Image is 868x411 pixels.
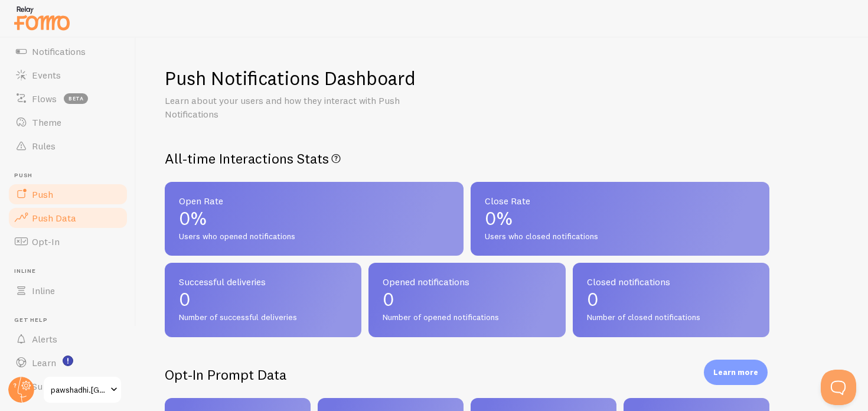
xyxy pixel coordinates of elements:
[32,93,57,105] span: Flows
[32,188,53,200] span: Push
[587,290,755,309] p: 0
[383,290,551,309] p: 0
[485,231,755,242] span: Users who closed notifications
[7,206,129,230] a: Push Data
[179,196,449,206] span: Open Rate
[7,87,129,110] a: Flows beta
[587,277,755,286] span: Closed notifications
[63,355,73,366] svg: <p>Watch New Feature Tutorials!</p>
[12,3,71,33] img: fomo-relay-logo-orange.svg
[165,94,448,121] p: Learn about your users and how they interact with Push Notifications
[383,312,551,323] span: Number of opened notifications
[32,333,57,345] span: Alerts
[7,230,129,253] a: Opt-In
[32,236,60,247] span: Opt-In
[32,212,76,224] span: Push Data
[7,134,129,158] a: Rules
[485,196,755,206] span: Close Rate
[179,312,347,323] span: Number of successful deliveries
[32,285,55,296] span: Inline
[14,268,129,275] span: Inline
[32,116,61,128] span: Theme
[7,374,129,398] a: Support
[179,209,449,228] p: 0%
[179,277,347,286] span: Successful deliveries
[165,366,769,384] h2: Opt-In Prompt Data
[179,290,347,309] p: 0
[821,370,856,405] iframe: Help Scout Beacon - Open
[165,149,769,168] h2: All-time Interactions Stats
[32,357,56,368] span: Learn
[587,312,755,323] span: Number of closed notifications
[7,327,129,351] a: Alerts
[704,360,768,385] div: Learn more
[14,317,129,324] span: Get Help
[32,69,61,81] span: Events
[179,231,449,242] span: Users who opened notifications
[485,209,755,228] p: 0%
[51,383,107,397] span: pawshadhi.[GEOGRAPHIC_DATA]
[7,182,129,206] a: Push
[32,140,56,152] span: Rules
[7,63,129,87] a: Events
[383,277,551,286] span: Opened notifications
[7,279,129,302] a: Inline
[713,367,758,378] p: Learn more
[64,93,88,104] span: beta
[7,351,129,374] a: Learn
[7,110,129,134] a: Theme
[14,172,129,180] span: Push
[32,45,86,57] span: Notifications
[165,66,416,90] h1: Push Notifications Dashboard
[43,376,122,404] a: pawshadhi.[GEOGRAPHIC_DATA]
[7,40,129,63] a: Notifications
